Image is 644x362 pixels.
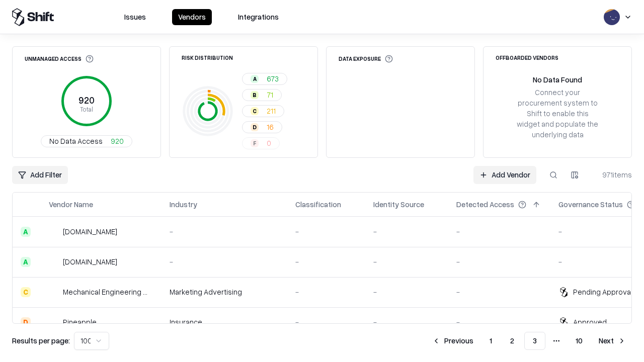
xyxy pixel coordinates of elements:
img: madisonlogic.com [49,257,59,267]
span: 673 [267,73,279,84]
span: 16 [267,122,274,132]
button: B71 [242,89,282,101]
img: automat-it.com [49,227,59,237]
div: [DOMAIN_NAME] [63,226,117,237]
div: Identity Source [373,199,424,210]
div: Offboarded Vendors [496,55,558,60]
span: 211 [267,106,276,116]
div: - [456,287,542,297]
button: 3 [524,332,545,350]
div: - [456,256,542,267]
div: C [251,107,259,115]
div: Detected Access [456,199,514,210]
div: - [373,226,440,237]
div: Governance Status [558,199,623,210]
button: 2 [502,332,522,350]
img: Pineapple [49,317,59,327]
div: - [373,317,440,327]
div: Pending Approval [573,287,632,297]
div: Data Exposure [339,55,393,63]
div: - [170,226,279,237]
span: No Data Access [49,136,103,146]
div: [DOMAIN_NAME] [63,256,117,267]
div: 971 items [592,169,632,180]
div: Connect your procurement system to Shift to enable this widget and populate the underlying data [516,87,599,140]
button: D16 [242,121,282,133]
a: Add Vendor [473,166,536,184]
div: B [251,91,259,99]
span: 920 [111,136,124,146]
div: - [373,287,440,297]
div: C [21,287,31,297]
button: No Data Access920 [41,135,132,147]
button: Next [593,332,632,350]
div: Unmanaged Access [25,55,94,63]
div: Vendor Name [49,199,93,210]
tspan: Total [80,105,93,113]
div: D [21,317,31,327]
nav: pagination [426,332,632,350]
div: A [251,75,259,83]
button: Integrations [232,9,285,25]
button: Vendors [172,9,212,25]
span: 71 [267,89,273,100]
div: - [170,256,279,267]
div: - [373,256,440,267]
button: Issues [118,9,152,25]
button: 10 [568,332,591,350]
div: - [295,317,357,327]
div: Mechanical Engineering World [63,287,153,297]
button: Previous [426,332,479,350]
button: Add Filter [12,166,68,184]
div: - [295,287,357,297]
button: A673 [242,73,287,85]
div: Classification [295,199,341,210]
button: 1 [481,332,500,350]
tspan: 920 [78,95,95,106]
div: Insurance [170,317,279,327]
div: Pineapple [63,317,97,327]
div: A [21,257,31,267]
div: D [251,123,259,131]
button: C211 [242,105,284,117]
img: Mechanical Engineering World [49,287,59,297]
div: A [21,227,31,237]
div: No Data Found [533,74,582,85]
div: - [295,226,357,237]
div: - [456,226,542,237]
p: Results per page: [12,335,70,346]
div: Marketing Advertising [170,287,279,297]
div: Industry [170,199,197,210]
div: - [456,317,542,327]
div: - [295,256,357,267]
div: Approved [573,317,607,327]
div: Risk Distribution [182,55,233,60]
